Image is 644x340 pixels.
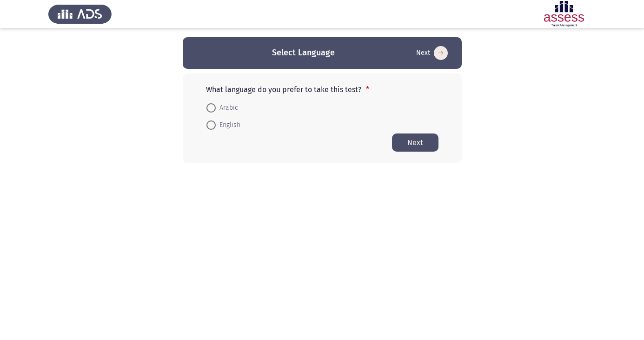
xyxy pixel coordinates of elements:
[206,85,438,94] p: What language do you prefer to take this test?
[532,1,596,27] img: Assessment logo of ASSESS Focus 4 Module Assessment
[48,1,112,27] img: Assess Talent Management logo
[413,46,451,60] button: Start assessment
[392,133,438,152] button: Start assessment
[216,102,238,113] span: Arabic
[272,47,335,59] h3: Select Language
[216,120,240,131] span: English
